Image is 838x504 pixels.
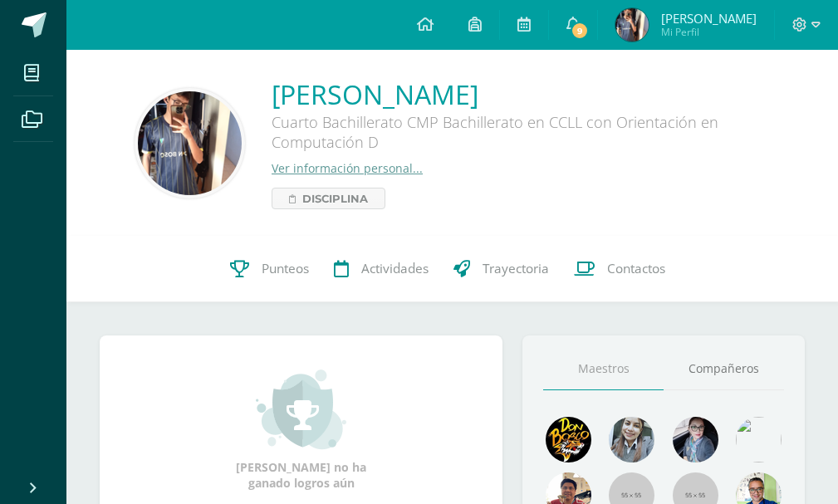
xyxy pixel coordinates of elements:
[218,236,321,302] a: Punteos
[361,260,429,277] span: Actividades
[615,8,649,42] img: 98db2abaebcf393532ef91b5960c49aa.png
[272,160,423,176] a: Ver información personal...
[661,10,757,27] span: [PERSON_NAME]
[561,236,678,302] a: Contactos
[736,417,782,462] img: c25c8a4a46aeab7e345bf0f34826bacf.png
[571,22,589,40] span: 9
[272,188,385,209] a: Disciplina
[302,188,368,208] span: Disciplina
[543,348,664,390] a: Maestros
[441,236,561,302] a: Trayectoria
[272,112,770,160] div: Cuarto Bachillerato CMP Bachillerato en CCLL con Orientación en Computación D
[673,417,718,462] img: b8baad08a0802a54ee139394226d2cf3.png
[609,417,654,462] img: 45bd7986b8947ad7e5894cbc9b781108.png
[256,368,346,451] img: achievement_small.png
[262,260,309,277] span: Punteos
[272,76,770,112] a: [PERSON_NAME]
[483,260,549,277] span: Trayectoria
[546,417,591,462] img: 29fc2a48271e3f3676cb2cb292ff2552.png
[138,91,242,195] img: ee239aa01192bb5c6198a749330c7ed8.png
[218,368,385,491] div: [PERSON_NAME] no ha ganado logros aún
[661,25,757,39] span: Mi Perfil
[664,348,784,390] a: Compañeros
[607,260,665,277] span: Contactos
[321,236,441,302] a: Actividades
